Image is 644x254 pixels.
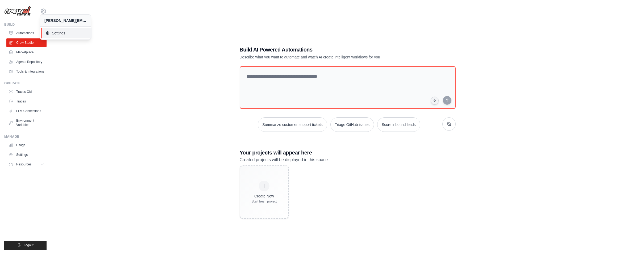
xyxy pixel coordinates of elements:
a: LLM Connections [6,107,47,115]
button: Get new suggestions [442,117,456,131]
a: Traces [6,97,47,106]
a: Usage [6,141,47,149]
a: Tools & Integrations [6,67,47,76]
h1: Build AI Powered Automations [240,46,418,53]
div: Manage [4,134,47,139]
img: Logo [4,6,31,16]
h3: Your projects will appear here [240,149,456,156]
button: Score inbound leads [377,117,420,132]
div: Start fresh project [252,199,277,204]
span: Settings [45,30,88,36]
button: Triage GitHub issues [330,117,374,132]
div: Build [4,22,47,27]
div: Create New [252,193,277,199]
a: Crew Studio [6,38,47,47]
a: Agents Repository [6,58,47,66]
div: [PERSON_NAME][EMAIL_ADDRESS] [44,18,86,23]
a: Settings [6,150,47,159]
iframe: Chat Widget [617,228,644,254]
span: Resources [16,162,31,166]
a: Settings [41,28,92,38]
button: Summarize customer support tickets [258,117,327,132]
a: Marketplace [6,48,47,57]
button: Resources [6,160,47,169]
p: Describe what you want to automate and watch AI create intelligent workflows for you [240,54,418,60]
a: Traces Old [6,88,47,96]
button: Click to speak your automation idea [431,97,439,105]
p: Created projects will be displayed in this space [240,156,456,163]
a: Environment Variables [6,116,47,129]
button: Logout [4,241,47,250]
a: Automations [6,29,47,37]
span: Logout [24,243,34,247]
div: Operate [4,81,47,85]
